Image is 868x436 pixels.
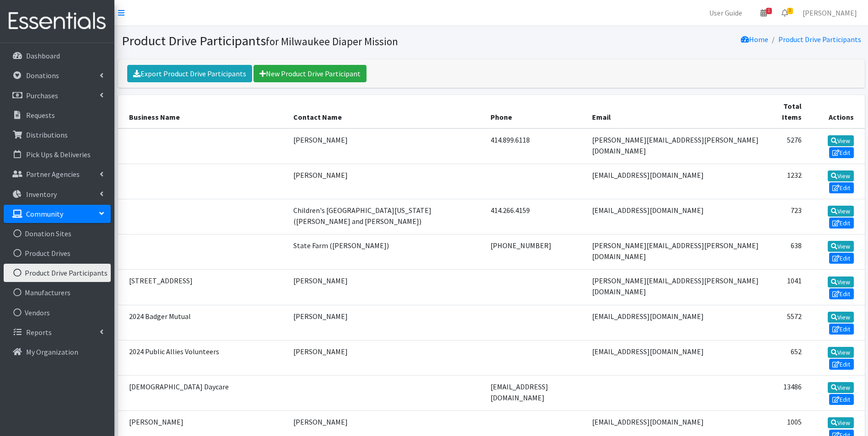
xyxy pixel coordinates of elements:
[829,253,854,264] a: Edit
[587,128,765,164] td: [PERSON_NAME][EMAIL_ADDRESS][PERSON_NAME][DOMAIN_NAME]
[828,347,854,358] a: View
[288,128,485,164] td: [PERSON_NAME]
[26,130,68,139] p: Distributions
[829,324,854,335] a: Edit
[753,4,774,22] a: 1
[741,35,768,44] a: Home
[288,199,485,234] td: Children's [GEOGRAPHIC_DATA][US_STATE] ([PERSON_NAME] and [PERSON_NAME])
[485,95,587,128] th: Phone
[828,312,854,323] a: View
[4,185,111,203] a: Inventory
[288,340,485,375] td: [PERSON_NAME]
[4,323,111,341] a: Reports
[485,376,587,411] td: [EMAIL_ADDRESS][DOMAIN_NAME]
[765,270,807,305] td: 1041
[587,199,765,234] td: [EMAIL_ADDRESS][DOMAIN_NAME]
[26,111,55,120] p: Requests
[26,91,58,100] p: Purchases
[26,190,57,199] p: Inventory
[485,199,587,234] td: 414.266.4159
[828,417,854,428] a: View
[774,4,795,22] a: 3
[787,8,793,14] span: 3
[4,47,111,65] a: Dashboard
[765,340,807,375] td: 652
[26,71,59,80] p: Donations
[829,359,854,370] a: Edit
[828,206,854,217] a: View
[4,6,111,37] img: HumanEssentials
[587,270,765,305] td: [PERSON_NAME][EMAIL_ADDRESS][PERSON_NAME][DOMAIN_NAME]
[4,86,111,105] a: Purchases
[118,270,288,305] td: [STREET_ADDRESS]
[266,35,398,48] small: for Milwaukee Diaper Mission
[26,347,78,356] p: My Organization
[828,135,854,146] a: View
[795,4,864,22] a: [PERSON_NAME]
[765,164,807,199] td: 1232
[828,241,854,252] a: View
[829,218,854,229] a: Edit
[4,205,111,223] a: Community
[118,340,288,375] td: 2024 Public Allies Volunteers
[765,234,807,270] td: 638
[4,343,111,361] a: My Organization
[485,234,587,270] td: [PHONE_NUMBER]
[4,66,111,85] a: Donations
[4,224,111,243] a: Donation Sites
[587,234,765,270] td: [PERSON_NAME][EMAIL_ADDRESS][PERSON_NAME][DOMAIN_NAME]
[4,165,111,183] a: Partner Agencies
[4,106,111,124] a: Requests
[702,4,749,22] a: User Guide
[587,305,765,340] td: [EMAIL_ADDRESS][DOMAIN_NAME]
[765,199,807,234] td: 723
[587,95,765,128] th: Email
[288,164,485,199] td: [PERSON_NAME]
[4,244,111,262] a: Product Drives
[778,35,861,44] a: Product Drive Participants
[485,128,587,164] td: 414.899.6118
[829,394,854,405] a: Edit
[828,170,854,181] a: View
[765,376,807,411] td: 13486
[829,182,854,193] a: Edit
[26,150,91,159] p: Pick Ups & Deliveries
[288,305,485,340] td: [PERSON_NAME]
[253,65,367,82] a: New Product Drive Participant
[4,126,111,144] a: Distributions
[4,145,111,164] a: Pick Ups & Deliveries
[765,95,807,128] th: Total Items
[807,95,865,128] th: Actions
[828,382,854,393] a: View
[4,283,111,302] a: Manufacturers
[766,8,772,14] span: 1
[26,209,63,218] p: Community
[288,95,485,128] th: Contact Name
[118,95,288,128] th: Business Name
[118,305,288,340] td: 2024 Badger Mutual
[4,264,111,282] a: Product Drive Participants
[127,65,252,82] a: Export Product Drive Participants
[829,147,854,158] a: Edit
[288,270,485,305] td: [PERSON_NAME]
[122,33,488,49] h1: Product Drive Participants
[765,305,807,340] td: 5572
[26,170,80,179] p: Partner Agencies
[118,376,288,411] td: [DEMOGRAPHIC_DATA] Daycare
[829,288,854,299] a: Edit
[288,234,485,270] td: State Farm ([PERSON_NAME])
[26,328,52,337] p: Reports
[765,128,807,164] td: 5276
[587,164,765,199] td: [EMAIL_ADDRESS][DOMAIN_NAME]
[828,276,854,287] a: View
[4,303,111,322] a: Vendors
[26,51,60,60] p: Dashboard
[587,340,765,375] td: [EMAIL_ADDRESS][DOMAIN_NAME]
